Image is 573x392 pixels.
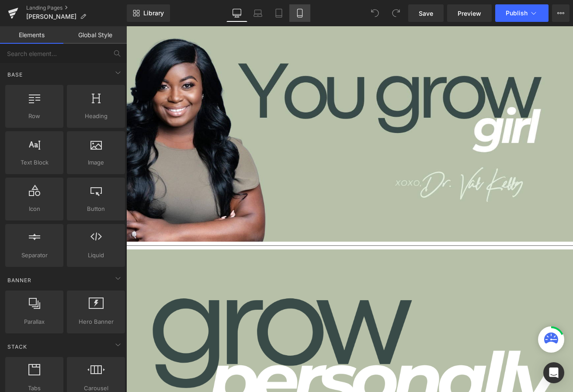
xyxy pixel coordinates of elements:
button: Undo [366,4,384,22]
a: Tablet [268,4,289,22]
span: Library [143,9,164,17]
span: Text Block [8,158,61,167]
a: Preview [447,4,492,22]
a: Mobile [289,4,310,22]
span: Banner [7,276,32,284]
span: Liquid [69,251,122,260]
span: Save [419,9,433,18]
a: Laptop [247,4,268,22]
span: Heading [69,112,122,121]
a: Landing Pages [26,4,127,11]
a: Global Style [63,26,127,44]
a: Desktop [226,4,247,22]
span: Hero Banner [69,317,122,326]
a: New Library [127,4,170,22]
div: Open Intercom Messenger [543,362,564,383]
span: Preview [458,9,481,18]
span: [PERSON_NAME] [26,13,76,20]
span: Base [7,70,24,79]
span: Parallax [8,317,61,326]
span: Image [69,158,122,167]
button: More [552,4,570,22]
span: Separator [8,251,61,260]
span: Icon [8,204,61,213]
span: Stack [7,343,28,351]
span: Button [69,204,122,213]
button: Publish [495,4,549,22]
button: Redo [387,4,405,22]
span: Publish [506,10,528,17]
span: Row [8,112,61,121]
